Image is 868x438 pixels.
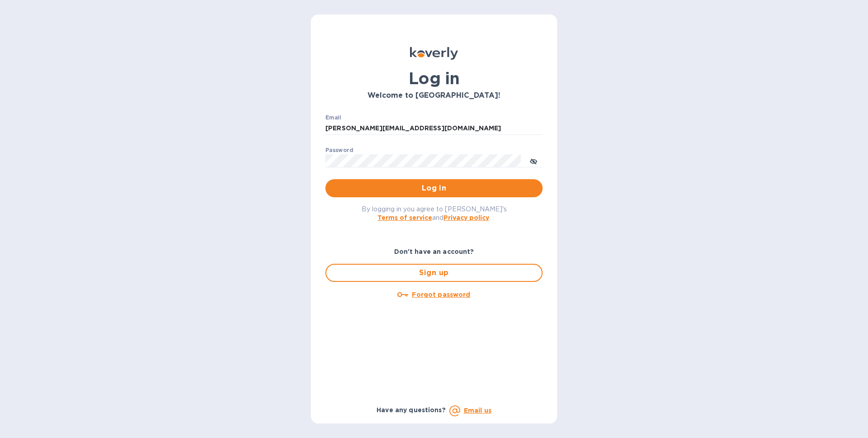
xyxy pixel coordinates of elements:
h3: Welcome to [GEOGRAPHIC_DATA]! [325,91,543,100]
span: Log in [333,183,535,194]
button: toggle password visibility [525,152,543,170]
img: Koverly [410,47,458,60]
a: Terms of service [377,214,432,221]
input: Enter email address [325,122,543,135]
b: Have any questions? [377,406,446,414]
button: Log in [325,179,543,197]
span: Sign up [334,267,534,278]
a: Email us [464,407,491,414]
h1: Log in [325,69,543,88]
a: Privacy policy [444,214,489,221]
u: Forgot password [412,291,470,298]
button: Sign up [325,264,543,282]
span: By logging in you agree to [PERSON_NAME]'s and . [362,205,507,221]
b: Don't have an account? [394,248,474,255]
label: Password [325,148,353,153]
label: Email [325,115,341,120]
